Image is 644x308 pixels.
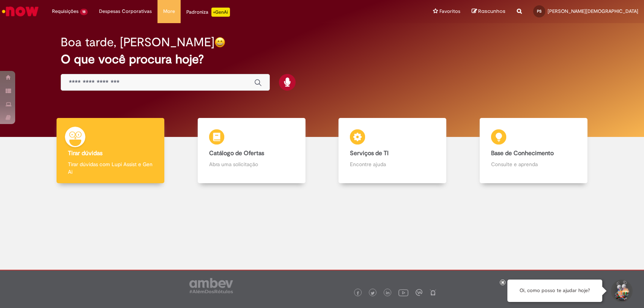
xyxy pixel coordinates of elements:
img: logo_footer_ambev_rotulo_gray.png [189,278,233,293]
b: Catálogo de Ofertas [209,149,264,157]
div: Oi, como posso te ajudar hoje? [507,280,602,302]
img: logo_footer_twitter.png [371,291,375,295]
div: Padroniza [186,8,230,17]
a: Tirar dúvidas Tirar dúvidas com Lupi Assist e Gen Ai [40,118,181,184]
span: Requisições [52,8,79,15]
span: PS [537,9,542,14]
h2: Boa tarde, [PERSON_NAME] [61,36,214,49]
b: Tirar dúvidas [68,149,102,157]
b: Base de Conhecimento [491,149,554,157]
p: Abra uma solicitação [209,160,294,168]
h2: O que você procura hoje? [61,53,583,66]
p: +GenAi [211,8,230,17]
a: Catálogo de Ofertas Abra uma solicitação [181,118,322,184]
p: Tirar dúvidas com Lupi Assist e Gen Ai [68,160,153,176]
span: Favoritos [439,8,460,15]
button: Iniciar Conversa de Suporte [610,280,633,302]
p: Consulte e aprenda [491,160,576,168]
img: logo_footer_youtube.png [398,288,408,297]
img: logo_footer_workplace.png [416,289,422,296]
img: logo_footer_linkedin.png [386,291,390,295]
span: 18 [80,9,88,15]
a: Serviços de TI Encontre ajuda [322,118,463,184]
span: More [163,8,175,15]
b: Serviços de TI [350,149,389,157]
p: Encontre ajuda [350,160,435,168]
img: logo_footer_naosei.png [430,289,436,296]
img: logo_footer_facebook.png [356,291,360,295]
span: Despesas Corporativas [99,8,152,15]
span: [PERSON_NAME][DEMOGRAPHIC_DATA] [548,8,638,14]
a: Base de Conhecimento Consulte e aprenda [463,118,604,184]
img: happy-face.png [214,37,225,48]
span: Rascunhos [478,8,505,15]
a: Rascunhos [472,8,505,15]
img: ServiceNow [1,4,40,19]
